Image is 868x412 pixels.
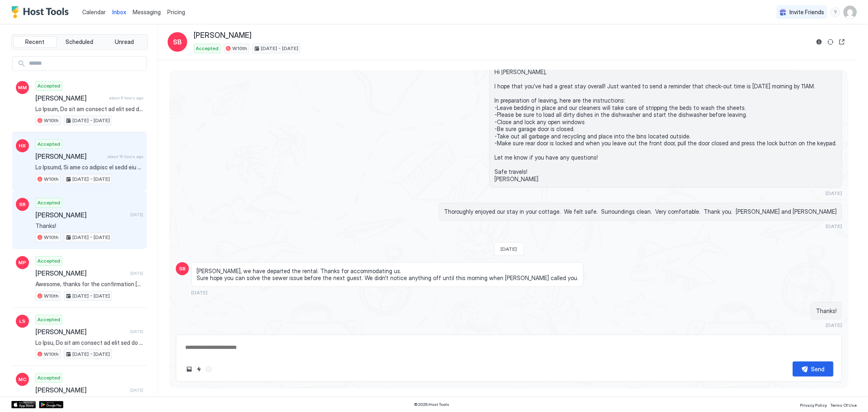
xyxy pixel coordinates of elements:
[191,289,208,296] span: [DATE]
[44,234,59,241] span: W10th
[184,364,194,374] button: Upload image
[194,31,251,40] span: [PERSON_NAME]
[167,9,185,16] span: Pricing
[11,6,72,18] a: Host Tools Logo
[44,175,59,183] span: W10th
[826,223,842,229] span: [DATE]
[58,36,101,48] button: Scheduled
[82,8,106,16] a: Calendar
[130,329,143,334] span: [DATE]
[8,384,28,404] iframe: Intercom live chat
[19,142,26,149] span: HR
[232,45,247,52] span: W10th
[831,7,840,17] div: menu
[37,316,60,323] span: Accepted
[35,94,106,102] span: [PERSON_NAME]
[130,388,143,393] span: [DATE]
[793,362,833,377] button: Send
[112,9,126,15] span: Inbox
[25,38,44,46] span: Recent
[26,57,146,70] input: Input Field
[197,267,578,282] span: [PERSON_NAME], we have departed the rental. Thanks for accommodating us. Sure hope you can solve ...
[72,234,110,241] span: [DATE] - [DATE]
[112,8,126,16] a: Inbox
[103,36,146,48] button: Unread
[35,328,127,336] span: [PERSON_NAME]
[37,257,60,265] span: Accepted
[19,201,26,208] span: SB
[194,364,204,374] button: Quick reply
[37,374,60,381] span: Accepted
[72,351,110,358] span: [DATE] - [DATE]
[35,269,127,277] span: [PERSON_NAME]
[830,403,857,408] span: Terms Of Use
[826,190,842,196] span: [DATE]
[494,68,837,182] span: Hi [PERSON_NAME], I hope that you've had a great stay overall! Just wanted to send a reminder tha...
[261,45,298,52] span: [DATE] - [DATE]
[826,37,835,47] button: Sync reservation
[844,6,857,19] div: User profile
[789,9,824,16] span: Invite Friends
[35,339,143,346] span: Lo Ipsu, Do sit am consect ad elit sed do eiu temp! Inci utl etd magnaal enima mi veni quis: Nost...
[35,164,143,171] span: Lo Ipsumd, Si ame co adipisc el sedd eiu te inc utla! Etdo mag ali enimadm venia qu nost exer: Ul...
[109,95,143,101] span: about 9 hours ago
[107,154,143,159] span: about 16 hours ago
[826,322,842,328] span: [DATE]
[35,386,127,394] span: [PERSON_NAME]
[13,36,57,48] button: Recent
[82,9,106,15] span: Calendar
[130,212,143,217] span: [DATE]
[18,84,27,91] span: MM
[35,222,143,230] span: Thanks!
[66,38,94,46] span: Scheduled
[35,105,143,113] span: Lo Ipsum, Do sit am consect ad elit sed do eiu temp! Inci utl etd magnaal enima mi veni quis: Nos...
[179,265,186,272] span: SB
[72,175,110,183] span: [DATE] - [DATE]
[35,211,127,219] span: [PERSON_NAME]
[72,117,110,124] span: [DATE] - [DATE]
[37,82,60,90] span: Accepted
[44,292,59,300] span: W10th
[830,400,857,409] a: Terms Of Use
[35,152,104,160] span: [PERSON_NAME]
[814,37,824,47] button: Reservation information
[35,281,143,288] span: Awesome, thanks for the confirmation [PERSON_NAME]!
[173,37,182,47] span: SB
[133,9,161,15] span: Messaging
[44,351,59,358] span: W10th
[130,271,143,276] span: [DATE]
[133,8,161,16] a: Messaging
[39,401,63,408] a: Google Play Store
[11,34,148,50] div: tab-group
[196,45,219,52] span: Accepted
[19,259,26,266] span: MP
[800,400,827,409] a: Privacy Policy
[18,376,26,383] span: MC
[444,208,837,215] span: Thoroughly enjoyed our stay in your cottage. We felt safe. Surroundings clean. Very comfortable. ...
[811,365,825,373] div: Send
[20,318,26,325] span: LS
[44,117,59,124] span: W10th
[115,38,134,46] span: Unread
[37,140,60,148] span: Accepted
[414,402,450,407] span: © 2025 Host Tools
[800,403,827,408] span: Privacy Policy
[11,401,36,408] a: App Store
[816,307,837,315] span: Thanks!
[501,246,517,252] span: [DATE]
[37,199,60,206] span: Accepted
[837,37,847,47] button: Open reservation
[72,292,110,300] span: [DATE] - [DATE]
